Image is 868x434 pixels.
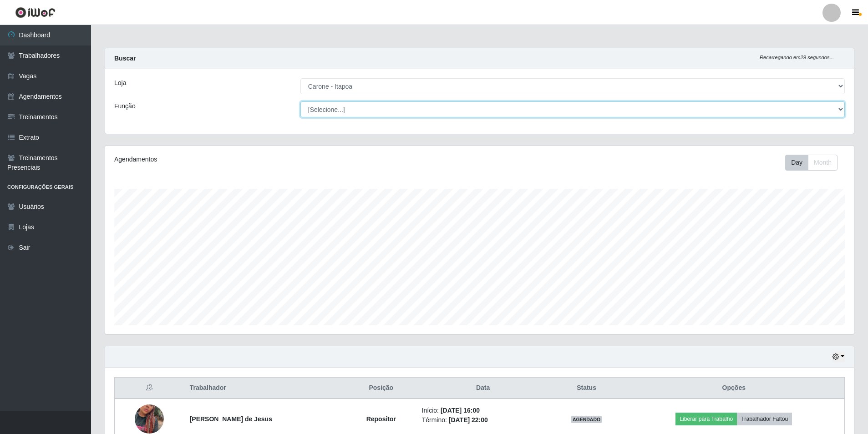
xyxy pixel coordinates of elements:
[785,155,808,171] button: Day
[15,7,56,18] img: CoreUI Logo
[441,407,480,414] time: [DATE] 16:00
[760,55,834,60] i: Recarregando em 29 segundos...
[190,415,272,423] strong: [PERSON_NAME] de Jesus
[346,378,416,399] th: Posição
[571,416,603,423] span: AGENDADO
[114,101,136,111] label: Função
[422,406,544,415] li: Início:
[114,78,126,88] label: Loja
[624,378,845,399] th: Opções
[114,155,411,164] div: Agendamentos
[422,415,544,425] li: Término:
[675,413,737,425] button: Liberar para Trabalho
[366,415,396,423] strong: Repositor
[808,155,838,171] button: Month
[550,378,624,399] th: Status
[416,378,550,399] th: Data
[449,416,488,424] time: [DATE] 22:00
[737,413,792,425] button: Trabalhador Faltou
[785,155,838,171] div: First group
[184,378,346,399] th: Trabalhador
[785,155,845,171] div: Toolbar with button groups
[114,55,136,62] strong: Buscar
